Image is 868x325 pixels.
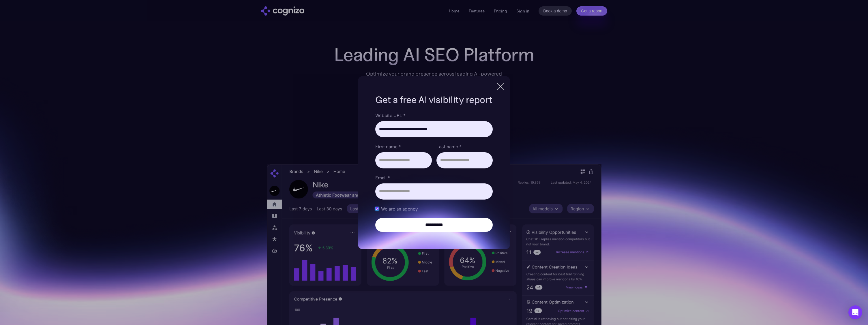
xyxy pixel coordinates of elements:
label: Last name * [436,143,493,150]
div: Open Intercom Messenger [848,305,862,319]
label: Email * [375,174,492,181]
label: First name * [375,143,432,150]
form: Brand Report Form [375,112,492,232]
h1: Get a free AI visibility report [375,93,492,106]
span: We are an agency [381,205,418,212]
label: Website URL * [375,112,492,119]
